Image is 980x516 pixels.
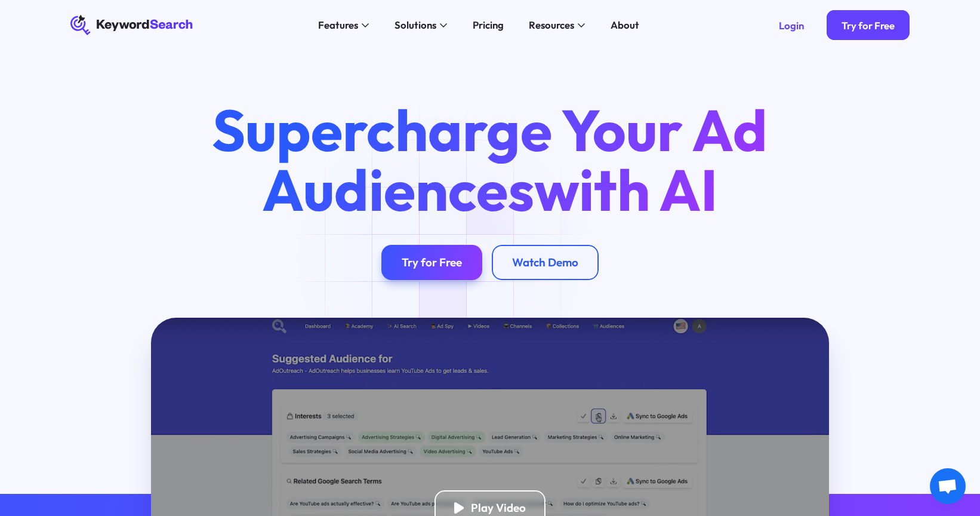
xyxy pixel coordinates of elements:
a: Открытый чат [930,468,966,504]
div: About [611,17,639,32]
a: Try for Free [381,245,482,280]
div: Play Video [471,501,526,515]
div: Features [318,17,358,32]
div: Resources [529,17,574,32]
span: with AI [534,153,717,226]
a: Login [764,10,819,41]
h1: Supercharge Your Ad Audiences [189,100,792,219]
a: Try for Free [827,10,910,41]
div: Login [779,19,804,32]
div: Solutions [395,17,436,32]
a: Pricing [465,15,511,35]
div: Try for Free [402,256,462,270]
a: About [603,15,646,35]
div: Pricing [473,17,504,32]
div: Try for Free [842,19,895,32]
div: Watch Demo [512,256,578,270]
